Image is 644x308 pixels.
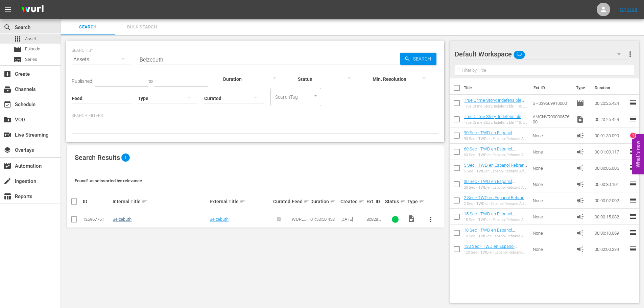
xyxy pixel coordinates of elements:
[576,229,584,237] span: Ad
[626,46,634,62] button: more_vert
[464,78,529,97] th: Title
[16,2,49,18] img: ans4CAIJ8jUAAAAAAAAAAAAAAAAAAAAAAAAgQb4GAAAAAAAAAAAAAAAAAAAAAAAAJMjXAAAAAAAAAAAAAAAAAAAAAAAAgAT5G...
[464,130,522,140] a: 90 Sec - TWD en Espanol Rebrand Ad Slates-90s- SLATE
[576,213,584,221] span: Ad
[464,137,528,141] div: 90 Sec - TWD en Espanol Rebrand Ad Slates-90s- SLATE
[629,229,637,237] span: reorder
[25,46,40,52] span: Episode
[629,115,637,123] span: reorder
[592,225,629,241] td: 00:00:10.069
[423,211,439,228] button: more_vert
[14,55,22,64] span: Series
[464,195,527,205] a: 2 Sec - TWD en Espanol Rebrand Ad Slates-2s- SLATE
[366,199,383,204] div: Ext. ID
[620,7,638,12] a: Sign Out
[464,104,528,109] div: True Crime Story: Indefensible 110: El elefante en el útero
[464,202,528,206] div: 2 Sec - TWD en Espanol Rebrand Ad Slates-2s- SLATE
[113,217,132,222] a: Belzebuth
[629,196,637,204] span: reorder
[530,225,573,241] td: None
[410,53,436,65] span: Search
[65,23,111,31] span: Search
[292,217,307,227] span: WURL Feed
[592,176,629,192] td: 00:00:30.101
[629,180,637,188] span: reorder
[3,131,11,139] span: Live Streaming
[3,162,11,170] span: Automation
[592,192,629,209] td: 00:00:02.002
[385,197,405,206] div: Status
[310,197,338,206] div: Duration
[576,164,584,172] span: Ad
[119,23,165,31] span: Bulk Search
[113,197,208,206] div: Internal Title
[464,146,522,157] a: 60 Sec - TWD en Espanol Rebrand Ad Slates-60s- SLATE
[576,180,584,188] span: Ad
[3,23,11,31] span: Search
[210,197,271,206] div: External Title
[530,241,573,257] td: None
[576,148,584,156] span: Ad
[530,95,573,111] td: SH039669910000
[407,197,420,206] div: Type
[75,178,142,183] span: Found 1 assets sorted by: relevance
[530,111,573,127] td: AMCNVR0000067600
[464,228,522,238] a: 10 Sec - TWD en Espanol Rebrand Ad Slates-10s- SLATE
[592,209,629,225] td: 00:00:15.082
[592,160,629,176] td: 00:00:05.005
[4,5,12,14] span: menu
[592,111,629,127] td: 00:20:25.424
[464,169,528,173] div: 5 Sec - TWD en Espanol Rebrand Ad Slates-5s- SLATE
[629,147,637,156] span: reorder
[312,93,319,99] button: Open
[464,114,524,124] a: True Crime Story: Indefensible 110: El elefante en el útero
[530,192,573,209] td: None
[592,144,629,160] td: 00:01:00.117
[626,50,634,58] span: more_vert
[629,164,637,172] span: reorder
[530,176,573,192] td: None
[464,185,528,190] div: 30 Sec - TWD en Espanol Rebrand Ad Slates-30s- SLATE
[592,95,629,111] td: 00:20:25.424
[142,198,148,205] span: sort
[572,78,591,97] th: Type
[629,99,637,107] span: reorder
[530,160,573,176] td: None
[72,113,439,119] p: Search Filters:
[273,199,290,204] div: Curated
[464,218,528,222] div: 15 Sec - TWD en Espanol Rebrand Ad Slates-15s- SLATE
[592,127,629,144] td: 00:01:30.090
[464,153,528,157] div: 60 Sec - TWD en Espanol Rebrand Ad Slates-60s- SLATE
[340,197,364,206] div: Created
[576,245,584,253] span: Ad
[427,215,435,223] span: more_vert
[3,70,11,78] span: Create
[592,241,629,257] td: 00:02:00.234
[629,245,637,253] span: reorder
[591,78,631,97] th: Duration
[210,217,229,222] a: Belzebuth
[632,134,644,174] button: Open Feedback Widget
[630,133,636,138] div: 1
[529,78,572,97] th: Ext. ID
[400,198,406,205] span: sort
[25,35,36,42] span: Asset
[629,131,637,139] span: reorder
[419,198,425,205] span: sort
[14,35,22,43] span: Asset
[121,153,130,162] span: 1
[310,217,338,222] div: 01:53:50.458
[400,53,436,65] button: Search
[530,144,573,160] td: None
[148,78,153,84] span: to
[3,100,11,109] span: Schedule
[530,127,573,144] td: None
[3,85,11,93] span: Channels
[292,197,308,206] div: Feed
[629,212,637,220] span: reorder
[240,198,246,205] span: sort
[464,244,525,254] a: 120 Sec - TWD en Espanol Rebrand Ad Slates-120s- SLATE
[83,199,111,204] div: ID
[464,120,528,125] div: True Crime Story: Indefensible 110: El elefante en el útero
[3,192,11,200] span: Reports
